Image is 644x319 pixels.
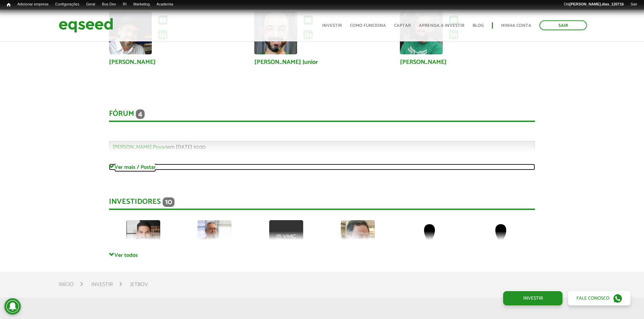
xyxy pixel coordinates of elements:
a: Blog [473,23,484,28]
a: Captar [394,23,411,28]
a: Sair [539,20,587,30]
a: Início [3,2,14,8]
img: picture-72979-1750193488.jpg [126,220,160,254]
span: 4 [136,109,145,119]
a: Configurações [52,2,83,7]
a: Investir [91,282,113,287]
a: [PERSON_NAME] [400,59,447,65]
a: Fale conosco [568,291,630,305]
a: Investir [322,23,342,28]
img: EqSeed [59,16,113,34]
img: default-user.png [412,220,446,254]
span: 10 [163,197,174,207]
a: Academia [153,2,177,7]
span: Início [7,2,11,7]
a: Como funciona [350,23,386,28]
img: picture-100036-1732821753.png [269,220,303,254]
a: Ver todos [109,252,535,258]
div: Fórum [109,109,535,122]
a: Sair [627,2,641,7]
a: Minha conta [501,23,531,28]
a: Olá[PERSON_NAME].dias_120716 [560,2,627,7]
a: Adicionar empresa [14,2,52,7]
img: picture-112624-1716663541.png [341,220,375,254]
a: RI [119,2,130,7]
a: Ver mais / Postar [109,164,535,170]
a: [PERSON_NAME] [109,59,156,65]
li: JetBov [130,280,148,289]
strong: [PERSON_NAME].dias_120716 [570,2,624,6]
a: Geral [82,2,98,7]
a: [PERSON_NAME] Junior [254,59,318,65]
span: em [DATE] 10:00 [113,143,205,152]
a: Início [59,282,74,287]
a: Bus Dev [98,2,119,7]
img: picture-112313-1743624016.jpg [198,220,232,254]
div: Investidores [109,197,535,210]
a: Marketing [130,2,153,7]
a: Aprenda a investir [419,23,464,28]
a: Investir [503,291,563,305]
img: default-user.png [484,220,518,254]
